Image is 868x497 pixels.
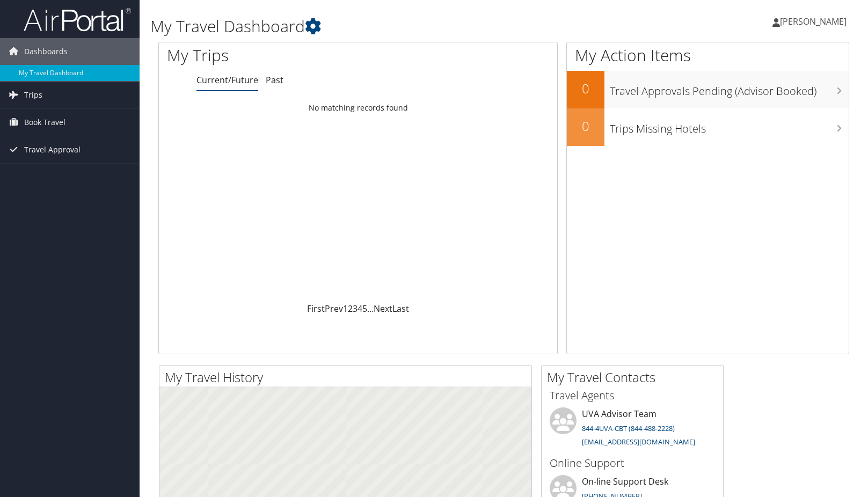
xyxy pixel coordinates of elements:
h2: 0 [567,117,604,135]
span: [PERSON_NAME] [780,16,847,27]
span: Trips [24,82,42,108]
a: 2 [348,303,353,315]
a: 1 [343,303,348,315]
a: 844-4UVA-CBT (844-488-2228) [582,423,675,433]
h3: Online Support [550,456,715,471]
span: Dashboards [24,38,68,65]
a: Past [266,74,283,86]
a: 3 [353,303,358,315]
a: 4 [358,303,362,315]
span: Book Travel [24,109,65,136]
a: Current/Future [196,74,258,86]
a: [PERSON_NAME] [772,5,857,38]
a: First [307,303,325,315]
td: No matching records found [159,98,557,118]
h1: My Action Items [567,44,849,67]
h2: 0 [567,79,604,98]
a: 0Travel Approvals Pending (Advisor Booked) [567,71,849,108]
h3: Trips Missing Hotels [610,116,849,136]
h3: Travel Approvals Pending (Advisor Booked) [610,78,849,99]
a: 5 [362,303,367,315]
li: UVA Advisor Team [544,407,720,451]
h3: Travel Agents [550,388,715,403]
h2: My Travel History [165,368,531,386]
a: [EMAIL_ADDRESS][DOMAIN_NAME] [582,437,695,447]
img: airportal-logo.png [24,7,131,32]
span: Travel Approval [24,136,81,163]
h1: My Travel Dashboard [150,15,622,38]
a: Last [392,303,409,315]
span: … [367,303,374,315]
a: Prev [325,303,343,315]
h2: My Travel Contacts [547,368,723,386]
a: 0Trips Missing Hotels [567,108,849,146]
h1: My Trips [167,44,383,67]
a: Next [374,303,392,315]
